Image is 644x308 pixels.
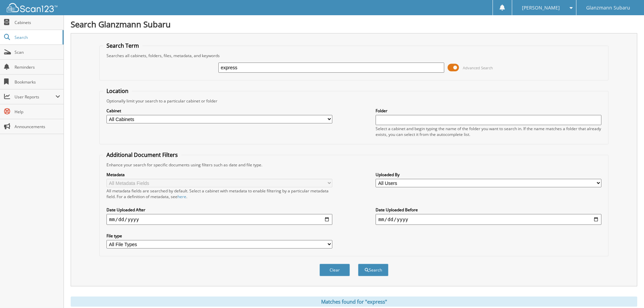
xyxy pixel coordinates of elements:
[15,34,59,40] span: Search
[106,108,332,114] label: Cabinet
[319,264,350,276] button: Clear
[106,233,332,239] label: File type
[106,207,332,213] label: Date Uploaded After
[103,151,181,159] legend: Additional Document Filters
[376,126,601,137] div: Select a cabinet and begin typing the name of the folder you want to search in. If the name match...
[15,64,60,70] span: Reminders
[376,207,601,213] label: Date Uploaded Before
[15,109,60,115] span: Help
[15,94,55,100] span: User Reports
[71,19,637,30] h1: Search Glanzmann Subaru
[177,194,186,199] a: here
[106,188,332,199] div: All metadata fields are searched by default. Select a cabinet with metadata to enable filtering b...
[463,65,493,70] span: Advanced Search
[71,297,637,307] div: Matches found for "express"
[15,49,60,55] span: Scan
[376,108,601,114] label: Folder
[522,6,560,10] span: [PERSON_NAME]
[106,172,332,177] label: Metadata
[103,87,132,95] legend: Location
[103,98,605,104] div: Optionally limit your search to a particular cabinet or folder
[376,214,601,225] input: end
[103,53,605,58] div: Searches all cabinets, folders, files, metadata, and keywords
[15,79,60,85] span: Bookmarks
[358,264,388,276] button: Search
[103,162,605,168] div: Enhance your search for specific documents using filters such as date and file type.
[15,20,60,25] span: Cabinets
[7,3,57,12] img: scan123-logo-white.svg
[376,172,601,177] label: Uploaded By
[103,42,142,49] legend: Search Term
[15,124,60,129] span: Announcements
[106,214,332,225] input: start
[586,6,630,10] span: Glanzmann Subaru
